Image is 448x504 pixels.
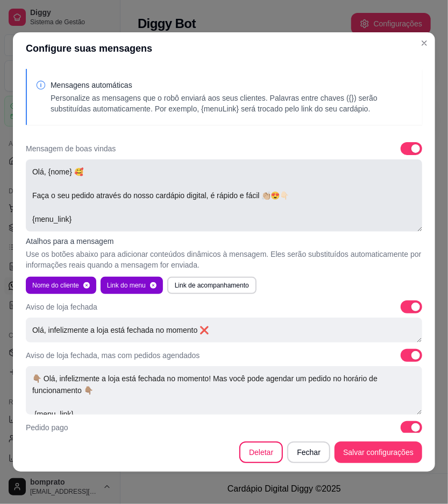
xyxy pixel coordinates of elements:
[335,442,422,463] button: Salvar configurações
[83,282,90,289] span: close-circle
[26,350,200,361] p: Aviso de loja fechada, mas com pedidos agendados
[26,302,97,312] p: Aviso de loja fechada
[26,318,422,342] textarea: Olá, infelizmente a loja está fechada no momento ❌
[167,277,257,294] button: Link de acompanhamento
[51,93,414,114] p: Personalize as mensagens que o robô enviará aos seus clientes. Palavras entre chaves ({}) serão s...
[26,236,422,247] p: Atalhos para a mensagem
[26,366,422,415] textarea: 👇🏽 Olá, infelizmente a loja está fechada no momento! Mas você pode agendar um pedido no horário d...
[26,143,116,154] p: Mensagem de boas vindas
[26,422,68,433] p: Pedido pago
[26,159,422,232] textarea: Olá, {nome} 🥰 Faça o seu pedido através do nosso cardápio digital, é rápido e fácil 👏🏼😍👇🏻 {menu_l...
[150,282,157,289] span: close-circle
[239,442,283,463] button: Deletar
[13,32,435,65] header: Configure suas mensagens
[26,277,96,294] button: Nome do clienteclose-circle
[51,80,414,90] p: Mensagens automáticas
[416,34,433,52] button: Close
[287,442,330,463] button: Fechar
[26,249,422,270] p: Use os botões abaixo para adicionar conteúdos dinâmicos à mensagem. Eles serão substituídos autom...
[101,277,163,294] button: Link do menuclose-circle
